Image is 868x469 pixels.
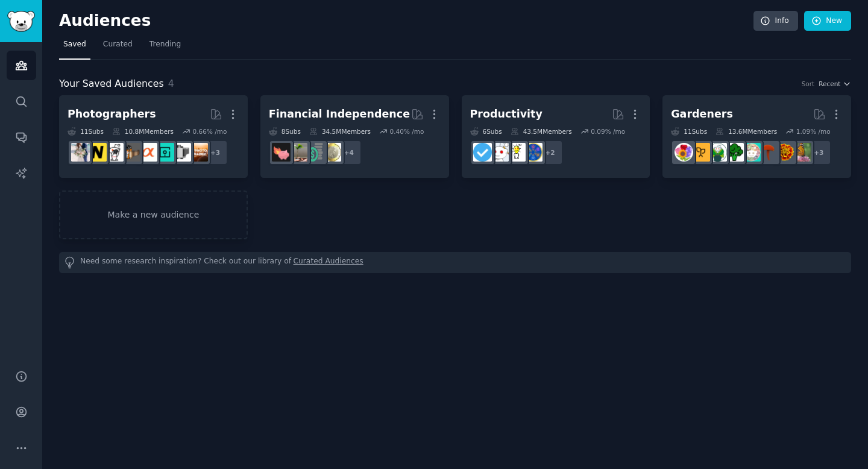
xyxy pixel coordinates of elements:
img: fatFIRE [272,143,291,162]
div: 11 Sub s [671,127,707,136]
div: 1.09 % /mo [796,127,831,136]
img: succulents [742,143,761,162]
img: flowers [675,143,693,162]
img: whatsthisplant [776,143,794,162]
div: 0.40 % /mo [390,127,424,136]
a: Saved [59,35,90,60]
img: SonyAlpha [139,143,157,162]
img: canon [105,143,124,162]
span: Your Saved Audiences [59,77,164,92]
img: gardening [793,143,811,162]
span: Saved [63,39,86,50]
img: GummySearch logo [7,11,35,32]
div: + 2 [538,140,563,165]
img: vegetablegardening [725,143,744,162]
div: 8 Sub s [269,127,301,136]
img: productivity [490,143,509,162]
img: getdisciplined [473,143,492,162]
div: + 3 [203,140,228,165]
img: GardeningUK [691,143,710,162]
div: 13.6M Members [715,127,777,136]
div: 0.66 % /mo [192,127,227,136]
div: + 4 [336,140,362,165]
img: FinancialPlanning [306,143,324,162]
a: Photographers11Subs10.8MMembers0.66% /mo+3photographyanalogstreetphotographySonyAlphaAnalogCommun... [59,95,248,178]
div: Productivity [470,107,542,122]
div: Sort [802,80,815,88]
img: LifeProTips [524,143,542,162]
div: Photographers [68,107,156,122]
a: New [804,11,851,31]
span: Curated [103,39,133,50]
a: Curated Audiences [294,256,363,269]
img: photography [189,143,208,162]
img: mycology [759,143,778,162]
img: streetphotography [156,143,174,162]
div: Need some research inspiration? Check out our library of [59,252,851,273]
button: Recent [819,80,851,88]
img: Nikon [88,143,107,162]
div: + 3 [806,140,831,165]
span: 4 [168,78,174,89]
a: Info [753,11,798,31]
h2: Audiences [59,11,753,31]
img: Fire [289,143,307,162]
img: analog [172,143,191,162]
a: Financial Independence8Subs34.5MMembers0.40% /mo+4UKPersonalFinanceFinancialPlanningFirefatFIRE [260,95,449,178]
a: Make a new audience [59,190,248,239]
img: UKPersonalFinance [322,143,341,162]
img: WeddingPhotography [71,143,90,162]
a: Curated [99,35,137,60]
span: Recent [819,80,840,88]
a: Productivity6Subs43.5MMembers0.09% /mo+2LifeProTipslifehacksproductivitygetdisciplined [462,95,650,178]
span: Trending [149,39,181,50]
a: Gardeners11Subs13.6MMembers1.09% /mo+3gardeningwhatsthisplantmycologysucculentsvegetablegardening... [662,95,851,178]
div: 43.5M Members [511,127,572,136]
div: 6 Sub s [470,127,502,136]
div: 11 Sub s [68,127,104,136]
div: 0.09 % /mo [591,127,625,136]
div: 34.5M Members [309,127,371,136]
img: AnalogCommunity [122,143,140,162]
div: Gardeners [671,107,733,122]
a: Trending [145,35,185,60]
img: SavageGarden [708,143,727,162]
img: lifehacks [507,143,526,162]
div: 10.8M Members [112,127,174,136]
div: Financial Independence [269,107,410,122]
